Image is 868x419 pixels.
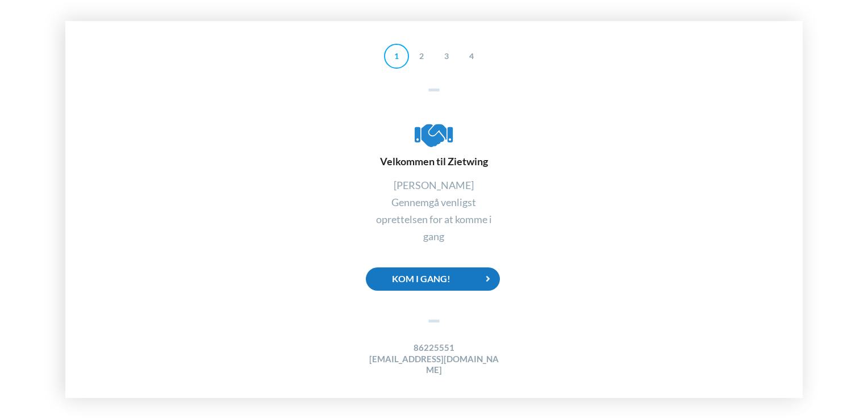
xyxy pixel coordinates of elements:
div: 4 [459,44,484,69]
div: 3 [434,44,459,69]
h4: 86225551 [366,342,502,353]
div: Velkommen til Zietwing [366,120,502,168]
div: Kom i gang! [366,267,500,291]
h4: [EMAIL_ADDRESS][DOMAIN_NAME] [366,354,502,376]
div: 2 [409,44,434,69]
div: [PERSON_NAME] Gennemgå venligst oprettelsen for at komme i gang [366,177,502,245]
div: 1 [384,44,409,69]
